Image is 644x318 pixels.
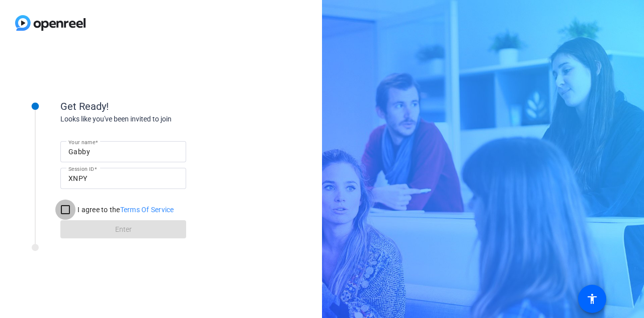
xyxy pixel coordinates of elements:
[60,114,262,124] div: Looks like you've been invited to join
[75,205,174,215] label: I agree to the
[68,166,94,172] mat-label: Session ID
[586,293,598,305] mat-icon: accessibility
[60,99,262,114] div: Get Ready!
[120,206,174,214] a: Terms Of Service
[68,139,95,145] mat-label: Your name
